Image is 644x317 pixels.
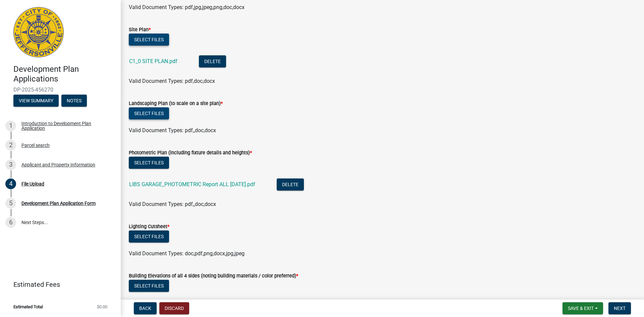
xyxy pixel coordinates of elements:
[13,7,64,57] img: City of Jeffersonville, Indiana
[614,306,626,311] span: Next
[129,151,252,155] label: Photometric Plan (including fixture details and heights)
[129,224,169,229] label: Lighting Cutsheet
[129,280,169,292] button: Select files
[277,178,304,191] button: Delete
[5,140,16,151] div: 2
[13,305,43,309] span: Estimated Total
[129,101,223,106] label: Landscaping Plan (to scale on a site plan)
[13,95,59,107] button: View Summary
[129,201,216,207] span: Valid Document Types: pdf,,doc,docx
[562,302,603,314] button: Save & Exit
[5,278,110,291] a: Estimated Fees
[5,217,16,228] div: 6
[21,121,110,130] div: Introduction to Development Plan Application
[13,87,107,93] span: DP-2025-456270
[199,59,226,65] wm-modal-confirm: Delete Document
[5,159,16,170] div: 3
[129,250,245,257] span: Valid Document Types: doc,pdf,png,docx,jpg,jpeg
[61,98,87,104] wm-modal-confirm: Notes
[129,28,151,32] label: Site Plan
[139,306,151,311] span: Back
[21,162,95,167] div: Applicant and Property Information
[129,157,169,169] button: Select files
[129,78,215,84] span: Valid Document Types: pdf,doc,docx
[13,64,115,84] h4: Development Plan Applications
[21,143,50,148] div: Parcel search
[5,178,16,189] div: 4
[608,302,631,314] button: Next
[129,230,169,243] button: Select files
[129,58,177,64] a: C1_0 SITE PLAN.pdf
[199,55,226,67] button: Delete
[129,274,298,278] label: Building Elevations of all 4 sides (noting building materials / color preferred)
[129,107,169,119] button: Select files
[159,302,189,314] button: Discard
[21,181,44,186] div: File Upload
[277,182,304,188] wm-modal-confirm: Delete Document
[568,306,594,311] span: Save & Exit
[129,127,216,134] span: Valid Document Types: pdf,,doc,docx
[129,34,169,46] button: Select files
[5,198,16,209] div: 5
[5,120,16,131] div: 1
[13,98,59,104] wm-modal-confirm: Summary
[21,201,96,206] div: Development Plan Application Form
[129,4,245,10] span: Valid Document Types: pdf,jpg,jpeg,png,doc,docx
[97,305,107,309] span: $0.00
[61,95,87,107] button: Notes
[134,302,157,314] button: Back
[129,181,255,188] a: LIBS GARAGE_PHOTOMETRIC Report ALL [DATE].pdf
